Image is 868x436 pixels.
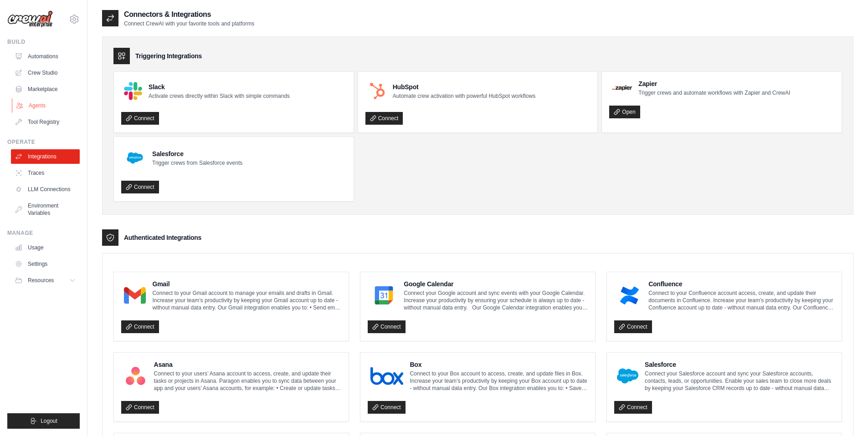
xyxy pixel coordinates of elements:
h4: Salesforce [152,149,242,158]
button: Logout [7,413,80,429]
p: Trigger crews from Salesforce events [152,159,242,167]
a: Tool Registry [11,115,80,129]
p: Activate crews directly within Slack with simple commands [149,92,290,100]
h4: Box [410,360,588,369]
p: Connect to your Gmail account to manage your emails and drafts in Gmail. Increase your team’s pro... [152,289,341,311]
span: Logout [41,417,57,425]
img: Salesforce Logo [617,367,638,385]
div: Operate [7,138,80,146]
h3: Triggering Integrations [135,51,202,61]
a: Connect [614,401,652,414]
h4: Zapier [638,79,790,88]
img: HubSpot Logo [368,82,386,100]
h4: HubSpot [393,82,535,91]
a: Crew Studio [11,66,80,80]
span: Resources [28,277,54,284]
a: Connect [121,181,159,193]
p: Connect to your Box account to access, create, and update files in Box. Increase your team’s prod... [410,370,588,392]
a: Integrations [11,149,80,164]
div: Manage [7,229,80,237]
p: Connect to your Confluence account access, create, and update their documents in Confluence. Incr... [648,289,834,311]
img: Logo [7,10,53,28]
h4: Salesforce [645,360,834,369]
a: Connect [121,401,159,414]
img: Gmail Logo [124,286,146,304]
a: Traces [11,166,80,180]
h2: Connectors & Integrations [124,9,254,20]
h4: Confluence [648,279,834,289]
p: Connect to your users’ Asana account to access, create, and update their tasks or projects in Asa... [154,370,341,392]
h3: Authenticated Integrations [124,233,201,242]
img: Asana Logo [124,367,147,385]
div: Build [7,38,80,46]
img: Confluence Logo [617,286,642,304]
a: Automations [11,49,80,64]
h4: Slack [149,82,290,91]
img: Box Logo [370,367,403,385]
a: Agents [12,98,81,113]
p: Connect CrewAI with your favorite tools and platforms [124,20,254,27]
a: Connect [614,320,652,333]
a: Connect [368,401,406,414]
a: Connect [365,112,403,125]
p: Automate crew activation with powerful HubSpot workflows [393,92,535,100]
h4: Gmail [152,279,341,289]
a: Environment Variables [11,198,80,220]
a: Usage [11,240,80,255]
h4: Google Calendar [404,279,588,289]
p: Connect your Salesforce account and sync your Salesforce accounts, contacts, leads, or opportunit... [645,370,834,392]
img: Zapier Logo [612,85,632,91]
p: Connect your Google account and sync events with your Google Calendar. Increase your productivity... [404,289,588,311]
p: Trigger crews and automate workflows with Zapier and CrewAI [638,89,790,96]
a: Settings [11,257,80,271]
h4: Asana [154,360,341,369]
button: Resources [11,273,80,288]
a: Connect [121,112,159,125]
img: Slack Logo [124,82,142,100]
a: LLM Connections [11,182,80,197]
img: Google Calendar Logo [370,286,397,304]
a: Marketplace [11,82,80,96]
img: Salesforce Logo [124,147,146,169]
a: Connect [121,320,159,333]
a: Open [609,106,640,118]
a: Connect [368,320,406,333]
